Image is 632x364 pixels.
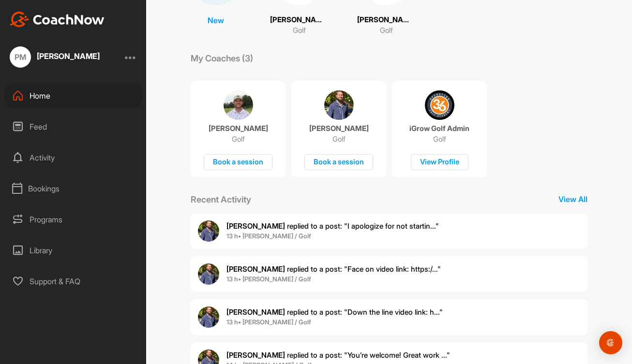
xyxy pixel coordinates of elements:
[208,15,224,26] p: New
[10,46,31,68] div: PM
[226,350,450,360] span: replied to a post : "You’re welcome! Great work ..."
[224,90,253,120] img: coach avatar
[226,221,285,231] b: [PERSON_NAME]
[5,115,142,139] div: Feed
[5,146,142,170] div: Activity
[198,220,219,242] img: user avatar
[558,193,587,205] p: View All
[409,124,469,133] p: iGrow Golf Admin
[411,154,468,170] div: View Profile
[5,269,142,293] div: Support & FAQ
[5,238,142,262] div: Library
[270,15,328,26] p: [PERSON_NAME]
[357,15,415,26] p: [PERSON_NAME]
[332,134,346,144] p: Golf
[304,154,373,170] div: Book a session
[599,331,622,354] div: Open Intercom Messenger
[198,306,219,328] img: user avatar
[309,124,369,133] p: [PERSON_NAME]
[5,84,142,108] div: Home
[293,25,306,36] p: Golf
[209,124,268,133] p: [PERSON_NAME]
[5,176,142,201] div: Bookings
[232,134,245,144] p: Golf
[226,350,285,360] b: [PERSON_NAME]
[10,12,105,27] img: CoachNow
[226,318,311,326] b: 13 h • [PERSON_NAME] / Golf
[425,90,454,120] img: coach avatar
[226,307,443,317] span: replied to a post : "Down the line video link: h..."
[204,154,272,170] div: Book a session
[191,52,253,65] p: My Coaches (3)
[433,134,446,144] p: Golf
[226,275,311,283] b: 13 h • [PERSON_NAME] / Golf
[5,207,142,232] div: Programs
[226,307,285,317] b: [PERSON_NAME]
[226,232,311,240] b: 13 h • [PERSON_NAME] / Golf
[324,90,354,120] img: coach avatar
[380,25,393,36] p: Golf
[226,264,441,274] span: replied to a post : "Face on video link: https:/..."
[198,263,219,285] img: user avatar
[226,264,285,274] b: [PERSON_NAME]
[37,52,100,60] div: [PERSON_NAME]
[226,221,439,231] span: replied to a post : "I apologize for not startin..."
[191,193,251,206] p: Recent Activity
